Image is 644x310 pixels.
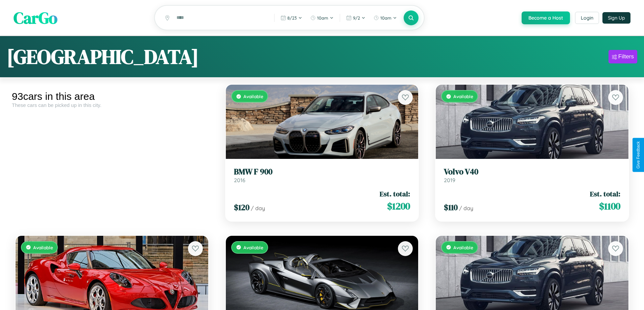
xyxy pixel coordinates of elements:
[287,15,297,21] span: 8 / 23
[444,167,620,184] a: Volvo V402019
[234,167,410,184] a: BMW F 9002016
[575,12,599,24] button: Login
[370,12,400,23] button: 10am
[453,93,473,99] span: Available
[444,202,458,213] span: $ 110
[380,189,410,199] span: Est. total:
[243,93,263,99] span: Available
[234,202,249,213] span: $ 120
[459,205,473,212] span: / day
[453,245,473,250] span: Available
[243,245,263,250] span: Available
[251,205,265,212] span: / day
[234,177,245,184] span: 2016
[14,7,57,29] span: CarGo
[522,11,570,24] button: Become a Host
[12,102,212,108] div: These cars can be picked up in this city.
[277,12,306,23] button: 8/23
[590,189,620,199] span: Est. total:
[343,12,369,23] button: 9/2
[234,167,410,177] h3: BMW F 900
[12,91,212,102] div: 93 cars in this area
[444,167,620,177] h3: Volvo V40
[387,199,410,213] span: $ 1200
[444,177,455,184] span: 2019
[380,15,391,21] span: 10am
[307,12,337,23] button: 10am
[353,15,360,21] span: 9 / 2
[33,245,53,250] span: Available
[609,50,637,63] button: Filters
[618,53,634,60] div: Filters
[636,141,641,169] div: Give Feedback
[599,199,620,213] span: $ 1100
[602,12,630,24] button: Sign Up
[7,43,199,71] h1: [GEOGRAPHIC_DATA]
[317,15,328,21] span: 10am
